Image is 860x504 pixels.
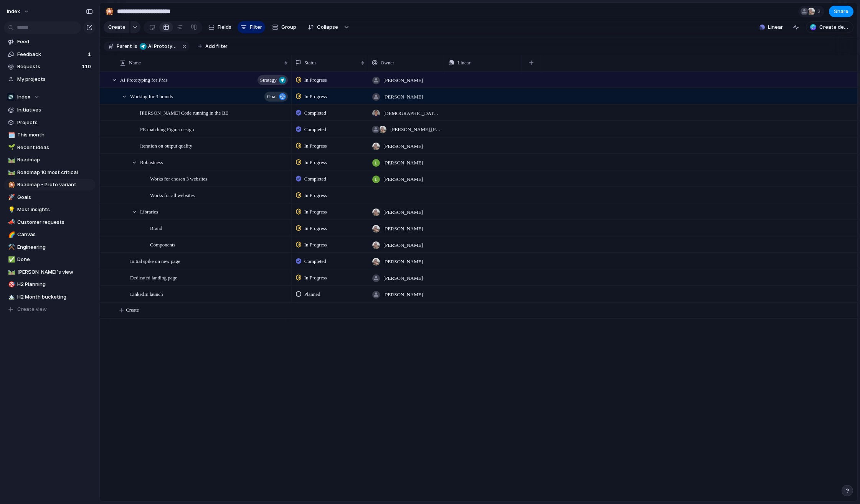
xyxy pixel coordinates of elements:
[4,142,96,153] div: 🌱Recent ideas
[7,144,15,151] button: 🌱
[383,77,423,84] span: [PERSON_NAME]
[303,21,342,33] button: Collapse
[218,23,231,31] span: Fields
[7,194,15,201] button: 🚀
[126,306,139,314] span: Create
[768,23,783,31] span: Linear
[8,131,13,140] div: 🗓️
[8,243,13,251] div: ⚒️
[130,289,163,298] span: LinkedIn launch
[383,110,442,117] span: [DEMOGRAPHIC_DATA][PERSON_NAME]
[304,192,327,199] span: In Progress
[7,169,15,176] button: 🛤️
[3,5,33,18] button: Index
[250,23,262,31] span: Filter
[130,273,177,282] span: Dedicated landing page
[304,109,326,117] span: Completed
[17,305,47,313] span: Create view
[304,159,327,166] span: In Progress
[7,281,15,288] button: 🎯
[7,268,15,276] button: 🛤️
[4,217,96,228] a: 📣Customer requests
[7,8,20,15] span: Index
[17,218,93,226] span: Customer requests
[140,141,192,150] span: Iteration on output quality
[150,190,195,199] span: Works for all websites
[304,208,327,216] span: In Progress
[8,181,13,189] div: 🎇
[17,156,93,164] span: Roadmap
[8,156,13,164] div: 🛤️
[17,131,93,139] span: This month
[7,181,15,189] button: 🎇
[129,59,141,67] span: Name
[7,231,15,238] button: 🌈
[4,49,96,60] a: Feedback1
[8,193,13,202] div: 🚀
[193,41,232,52] button: Add filter
[829,6,853,17] button: Share
[88,51,92,58] span: 1
[7,156,15,164] button: 🛤️
[383,176,423,183] span: [PERSON_NAME]
[304,274,327,282] span: In Progress
[383,159,423,167] span: [PERSON_NAME]
[304,225,327,232] span: In Progress
[4,36,96,48] a: Feed
[7,243,15,251] button: ⚒️
[150,174,207,183] span: Works for chosen 3 websites
[383,258,423,266] span: [PERSON_NAME]
[304,59,317,67] span: Status
[381,59,394,67] span: Owner
[138,42,180,51] button: AI Prototyping for PMs
[17,51,86,58] span: Feedback
[8,205,13,214] div: 💡
[4,291,96,303] div: 🏔️H2 Month bucketing
[317,23,338,31] span: Collapse
[7,256,15,263] button: ✅
[140,43,178,50] span: AI Prototyping for PMs
[4,167,96,178] a: 🛤️Roadmap 10 most critical
[8,168,13,177] div: 🛤️
[4,179,96,190] div: 🎇Roadmap - Proto variant
[756,21,786,33] button: Linear
[304,241,327,249] span: In Progress
[383,208,423,216] span: [PERSON_NAME]
[4,117,96,128] a: Projects
[104,21,129,33] button: Create
[130,92,173,100] span: Working for 3 brands
[383,93,423,101] span: [PERSON_NAME]
[17,106,93,114] span: Initiatives
[8,292,13,301] div: 🏔️
[17,194,93,201] span: Goals
[304,291,320,298] span: Planned
[4,229,96,240] a: 🌈Canvas
[4,129,96,141] a: 🗓️This month
[383,241,423,249] span: [PERSON_NAME]
[140,125,194,133] span: FE matching Figma design
[8,280,13,289] div: 🎯
[148,43,178,50] span: AI Prototyping for PMs
[817,8,823,15] span: 2
[7,131,15,139] button: 🗓️
[140,158,163,166] span: Robustness
[4,104,96,116] a: Initiatives
[150,223,162,232] span: Brand
[4,254,96,265] a: ✅Done
[4,154,96,166] a: 🛤️Roadmap
[281,23,296,31] span: Group
[17,144,93,151] span: Recent ideas
[8,218,13,227] div: 📣
[4,266,96,278] a: 🛤️[PERSON_NAME]'s view
[264,92,288,102] button: Goal
[304,126,326,133] span: Completed
[205,43,228,50] span: Add filter
[7,218,15,226] button: 📣
[17,63,79,71] span: Requests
